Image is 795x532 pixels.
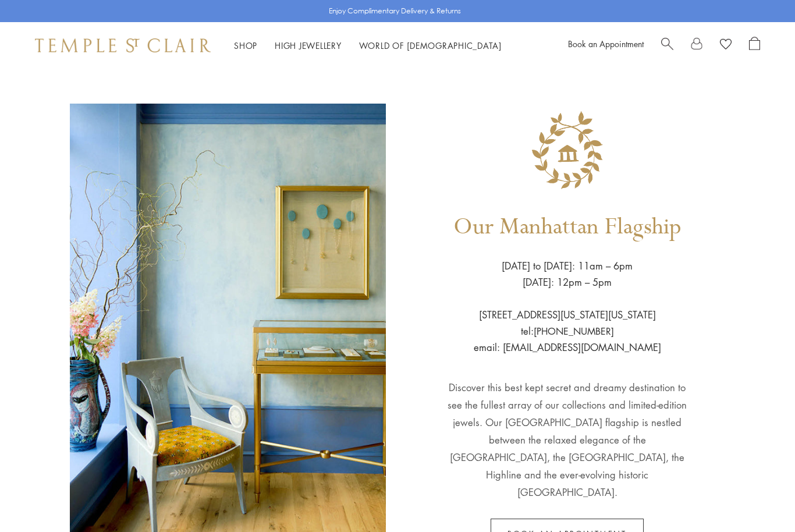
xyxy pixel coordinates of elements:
img: Temple St. Clair [35,38,211,52]
a: High JewelleryHigh Jewellery [275,40,342,51]
a: Open Shopping Bag [749,37,760,54]
a: Search [661,37,673,54]
a: Book an Appointment [568,38,644,49]
p: [DATE] to [DATE]: 11am – 6pm [DATE]: 12pm – 5pm [502,258,633,290]
h1: Our Manhattan Flagship [453,197,682,258]
iframe: Gorgias live chat messenger [737,477,783,520]
p: Discover this best kept secret and dreamy destination to see the fullest array of our collections... [446,356,688,501]
a: World of [DEMOGRAPHIC_DATA]World of [DEMOGRAPHIC_DATA] [359,40,502,51]
nav: Main navigation [234,38,502,53]
p: Enjoy Complimentary Delivery & Returns [329,5,461,17]
a: [PHONE_NUMBER] [534,325,614,338]
p: [STREET_ADDRESS][US_STATE][US_STATE] tel: email: [EMAIL_ADDRESS][DOMAIN_NAME] [474,290,661,356]
a: ShopShop [234,40,257,51]
a: View Wishlist [720,37,732,54]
